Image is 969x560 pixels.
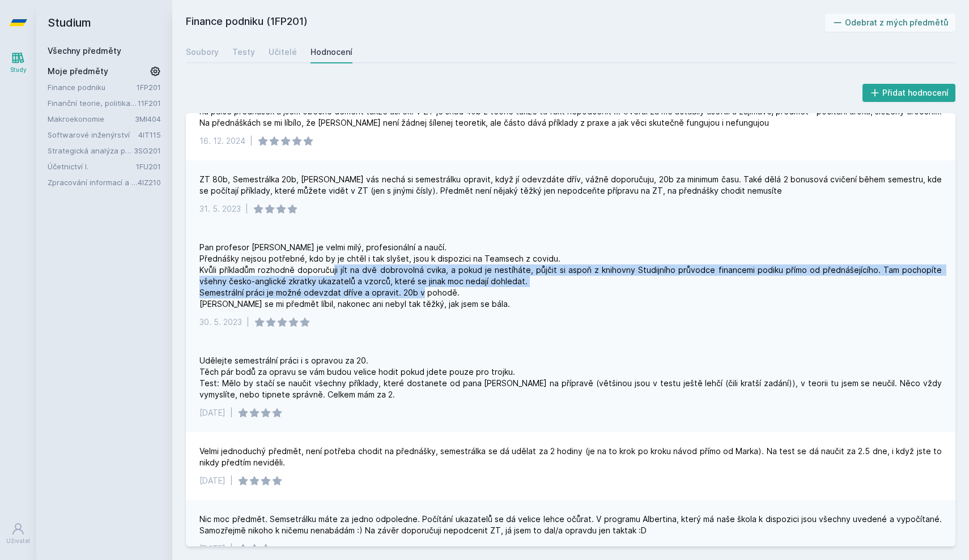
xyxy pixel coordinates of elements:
[199,174,942,196] div: ZT 80b, Semestrálka 20b, [PERSON_NAME] vás nechá si semestrálku opravit, když jí odevzdáte dřív, ...
[269,46,297,58] div: Učitelé
[138,178,161,187] a: 4IZ210
[199,475,226,486] div: [DATE]
[246,317,249,328] div: |
[199,543,226,554] div: [DATE]
[230,475,233,486] div: |
[48,82,137,93] a: Finance podniku
[230,543,233,554] div: |
[137,83,161,92] a: 1FP201
[199,317,242,328] div: 30. 5. 2023
[136,162,161,171] a: 1FU201
[199,514,942,536] div: Nic moc předmět. Semsetrálku máte za jedno odpoledne. Počítání ukazatelů se dá velice lehce očůra...
[48,177,138,188] a: Zpracování informací a znalostí
[134,146,161,155] a: 3SG201
[230,407,233,418] div: |
[250,135,253,147] div: |
[186,14,825,32] h2: Finance podniku (1FP201)
[48,113,135,125] a: Makroekonomie
[186,46,219,58] div: Soubory
[862,84,956,102] button: Přidat hodnocení
[2,45,34,80] a: Study
[269,41,297,63] a: Učitelé
[138,130,161,139] a: 4IT115
[199,407,226,418] div: [DATE]
[199,135,245,147] div: 16. 12. 2024
[186,41,219,63] a: Soubory
[10,66,27,74] div: Study
[311,46,352,58] div: Hodnocení
[6,537,30,545] div: Uživatel
[2,516,34,551] a: Uživatel
[199,355,942,400] div: Udělejte semestrální práci i s opravou za 20. Těch pár bodů za opravu se vám budou velice hodit p...
[135,114,161,123] a: 3MI404
[199,242,942,310] div: Pan profesor [PERSON_NAME] je velmi milý, profesionální a naučí. Přednášky nejsou potřebné, kdo b...
[48,46,121,55] a: Všechny předměty
[311,41,352,63] a: Hodnocení
[825,14,956,32] button: Odebrat z mých předmětů
[245,203,248,215] div: |
[138,99,161,108] a: 11F201
[48,66,108,77] span: Moje předměty
[48,97,138,109] a: Finanční teorie, politika a instituce
[199,203,241,215] div: 31. 5. 2023
[48,129,138,140] a: Softwarové inženýrství
[48,145,134,156] a: Strategická analýza pro informatiky a statistiky
[199,446,942,468] div: Velmi jednoduchý předmět, není potřeba chodit na přednášky, semestrálka se dá udělat za 2 hodiny ...
[232,46,255,58] div: Testy
[232,41,255,63] a: Testy
[48,161,136,172] a: Účetnictví I.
